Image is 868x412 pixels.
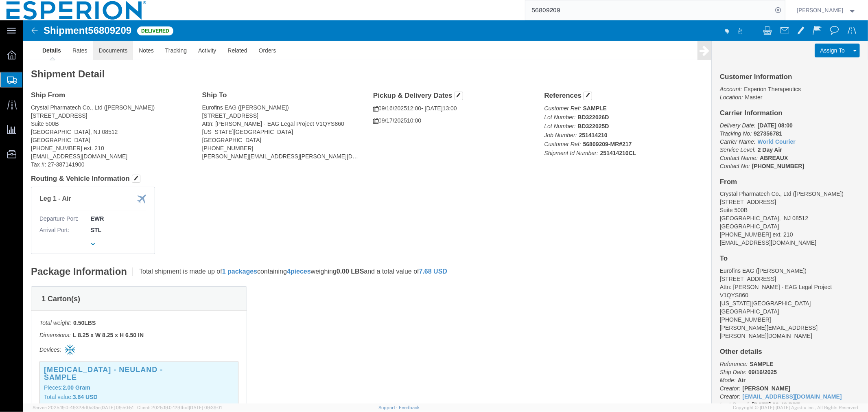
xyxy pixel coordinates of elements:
[33,405,133,410] span: Server: 2025.19.0-49328d0a35e
[23,20,868,403] iframe: FS Legacy Container
[189,405,222,410] span: [DATE] 09:39:01
[797,5,857,15] button: [PERSON_NAME]
[101,405,133,410] span: [DATE] 09:50:51
[525,0,773,20] input: Search for shipment number, reference number
[378,405,399,410] a: Support
[137,405,222,410] span: Client: 2025.19.0-129fbcf
[399,405,420,410] a: Feedback
[797,6,844,15] span: Alexandra Breaux
[733,404,858,411] span: Copyright © [DATE]-[DATE] Agistix Inc., All Rights Reserved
